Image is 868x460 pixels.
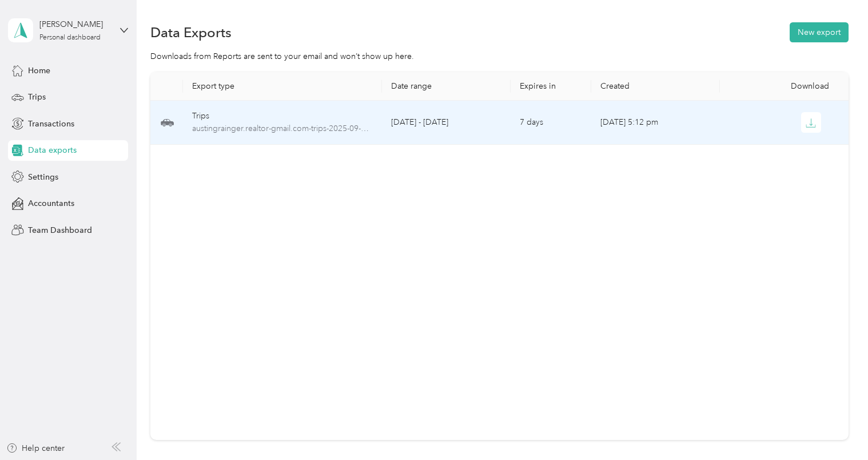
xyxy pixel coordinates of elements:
td: [DATE] 5:12 pm [591,101,720,145]
td: 7 days [511,101,591,145]
h1: Data Exports [150,26,232,38]
span: Transactions [28,118,74,130]
span: Accountants [28,197,74,209]
iframe: Everlance-gr Chat Button Frame [804,396,868,460]
span: Trips [28,91,46,103]
div: Download [729,81,839,91]
span: austingrainger.realtor-gmail.com-trips-2025-09-12-2025-09-30.xlsx [192,122,373,135]
button: New export [790,22,849,42]
th: Expires in [511,72,591,101]
span: Settings [28,171,58,183]
div: Personal dashboard [39,34,101,41]
th: Date range [382,72,511,101]
span: Data exports [28,144,77,156]
div: Downloads from Reports are sent to your email and won’t show up here. [150,50,848,62]
div: [PERSON_NAME] [39,18,111,30]
div: Trips [192,110,373,122]
span: Home [28,65,50,77]
th: Created [591,72,720,101]
th: Export type [183,72,383,101]
td: [DATE] - [DATE] [382,101,511,145]
button: Help center [6,442,65,454]
span: Team Dashboard [28,224,92,236]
